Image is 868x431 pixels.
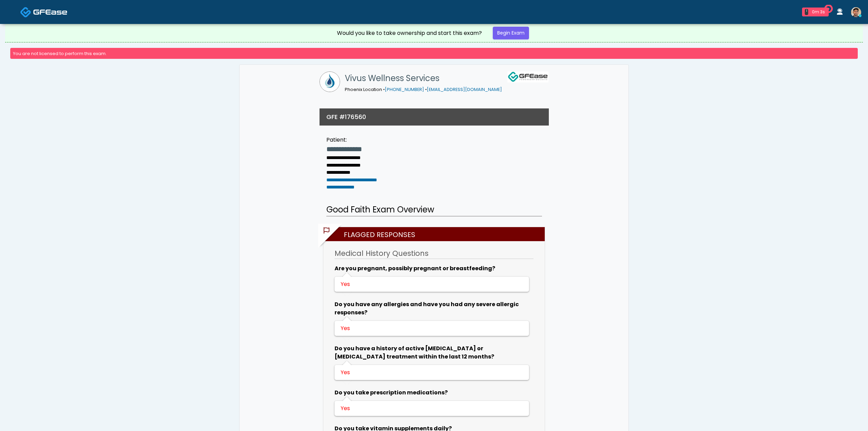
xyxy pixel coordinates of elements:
[326,204,542,217] h2: Good Faith Exam Overview
[326,136,377,144] div: Patient:
[493,27,529,39] a: Begin Exam
[383,87,385,92] span: •
[345,87,502,92] small: Phoenix Location
[335,300,519,316] b: Do you have any allergies and have you had any severe allergic responses?
[798,5,833,19] a: 1 0m 3s
[341,324,521,332] div: Yes
[320,71,340,92] img: Vivus Wellness Services
[335,344,494,361] b: Do you have a history of active [MEDICAL_DATA] or [MEDICAL_DATA] treatment within the last 12 mon...
[337,29,482,37] div: Would you like to take ownership and start this exam?
[851,7,861,17] img: Kenner Medina
[341,280,521,288] div: Yes
[345,71,502,85] h1: Vivus Wellness Services
[385,87,424,92] a: [PHONE_NUMBER]
[335,264,495,272] b: Are you pregnant, possibly pregnant or breastfeeding?
[805,9,808,15] div: 1
[425,87,427,92] span: •
[13,51,107,56] small: You are not licensed to perform this exam.
[33,9,67,15] img: Docovia
[427,87,502,92] a: [EMAIL_ADDRESS][DOMAIN_NAME]
[335,389,448,396] b: Do you take prescription medications?
[327,227,545,241] h2: Flagged Responses
[507,71,548,82] img: GFEase Logo
[341,368,521,377] div: Yes
[326,113,366,121] h3: GFE #176560
[811,9,826,15] div: 0m 3s
[20,1,67,23] a: Docovia
[20,6,31,18] img: Docovia
[341,404,521,413] div: Yes
[335,248,533,259] h3: Medical History Questions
